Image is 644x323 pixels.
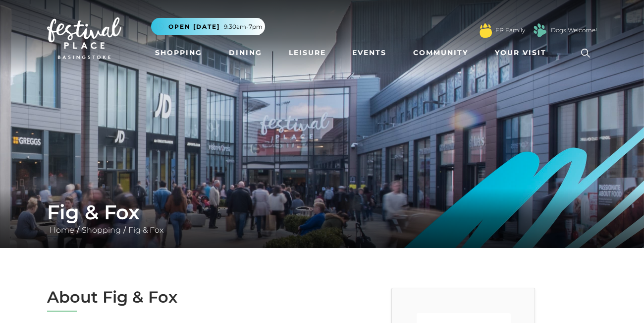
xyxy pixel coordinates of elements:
[47,225,77,235] a: Home
[491,44,555,62] a: Your Visit
[348,44,390,62] a: Events
[40,200,604,236] div: / /
[409,44,472,62] a: Community
[168,22,220,31] span: Open [DATE]
[224,22,263,31] span: 9.30am-7pm
[285,44,330,62] a: Leisure
[126,225,166,235] a: Fig & Fox
[551,26,597,35] a: Dogs Welcome!
[79,225,123,235] a: Shopping
[495,26,525,35] a: FP Family
[47,288,315,307] h2: About Fig & Fox
[151,44,206,62] a: Shopping
[225,44,266,62] a: Dining
[47,200,597,224] h1: Fig & Fox
[495,48,546,58] span: Your Visit
[47,17,121,59] img: Festival Place Logo
[151,18,265,35] button: Open [DATE] 9.30am-7pm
